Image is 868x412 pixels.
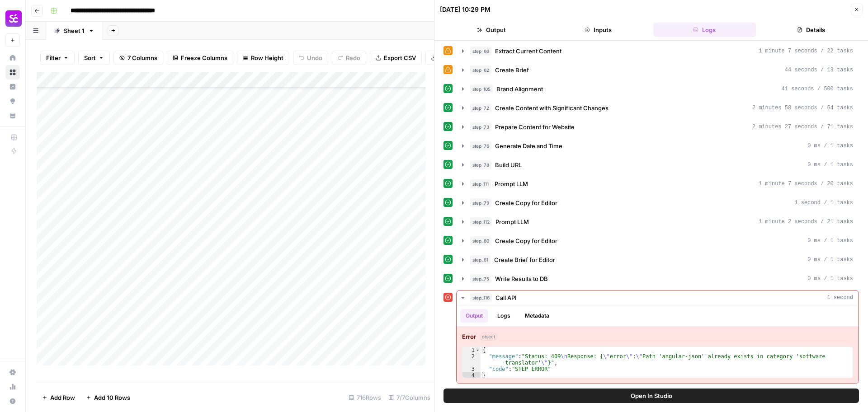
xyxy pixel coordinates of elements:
[492,309,516,323] button: Logs
[470,293,492,302] span: step_116
[462,366,481,372] div: 3
[752,123,853,131] span: 2 minutes 27 seconds / 71 tasks
[457,234,859,248] button: 0 ms / 1 tasks
[167,51,233,65] button: Freeze Columns
[470,236,491,245] span: step_80
[5,94,20,108] a: Opportunities
[807,256,853,264] span: 0 ms / 1 tasks
[307,53,322,62] span: Undo
[631,391,672,400] span: Open In Studio
[457,63,859,77] button: 44 seconds / 13 tasks
[470,47,491,56] span: step_66
[759,23,863,37] button: Details
[5,51,20,65] a: Home
[495,122,575,131] span: Prepare Content for Website
[827,294,853,302] span: 1 second
[495,198,557,207] span: Create Copy for Editor
[46,53,61,62] span: Filter
[495,47,561,56] span: Extract Current Content
[440,5,491,14] div: [DATE] 10:29 PM
[457,272,859,286] button: 0 ms / 1 tasks
[807,161,853,169] span: 0 ms / 1 tasks
[457,44,859,58] button: 1 minute 7 seconds / 22 tasks
[457,82,859,96] button: 41 seconds / 500 tasks
[293,51,328,65] button: Undo
[495,274,548,283] span: Write Results to DB
[480,332,497,341] span: object
[470,141,491,150] span: step_76
[457,101,859,115] button: 2 minutes 58 seconds / 64 tasks
[470,84,493,94] span: step_105
[547,23,650,37] button: Inputs
[443,389,859,403] button: Open In Studio
[40,51,75,65] button: Filter
[80,390,136,405] button: Add 10 Rows
[495,141,562,150] span: Generate Date and Time
[470,160,491,169] span: step_78
[457,305,859,384] div: 1 second
[495,66,529,75] span: Create Brief
[794,199,853,207] span: 1 second / 1 tasks
[807,237,853,245] span: 0 ms / 1 tasks
[181,53,227,62] span: Freeze Columns
[5,108,20,123] a: Your Data
[752,104,853,112] span: 2 minutes 58 seconds / 64 tasks
[457,120,859,134] button: 2 minutes 27 seconds / 71 tasks
[5,379,20,394] a: Usage
[457,253,859,267] button: 0 ms / 1 tasks
[759,47,853,55] span: 1 minute 7 seconds / 22 tasks
[460,309,488,323] button: Output
[653,23,756,37] button: Logs
[5,10,22,27] img: Smartcat Logo
[94,393,130,402] span: Add 10 Rows
[457,177,859,191] button: 1 minute 7 seconds / 20 tasks
[37,390,80,405] button: Add Row
[470,198,491,207] span: step_79
[457,139,859,153] button: 0 ms / 1 tasks
[495,293,517,302] span: Call API
[385,390,434,405] div: 7/7 Columns
[470,103,491,112] span: step_72
[5,7,20,30] button: Workspace: Smartcat
[475,347,480,353] span: Toggle code folding, rows 1 through 4
[46,22,102,40] a: Sheet 1
[470,66,491,75] span: step_62
[494,255,555,264] span: Create Brief for Editor
[495,217,529,226] span: Prompt LLM
[785,66,853,74] span: 44 seconds / 13 tasks
[64,26,85,35] div: Sheet 1
[5,365,20,379] a: Settings
[470,179,491,188] span: step_111
[462,332,476,341] strong: Error
[384,53,416,62] span: Export CSV
[113,51,163,65] button: 7 Columns
[332,51,366,65] button: Redo
[457,158,859,172] button: 0 ms / 1 tasks
[370,51,422,65] button: Export CSV
[84,53,96,62] span: Sort
[470,217,492,226] span: step_112
[462,372,481,379] div: 4
[346,53,360,62] span: Redo
[127,53,157,62] span: 7 Columns
[462,347,481,353] div: 1
[495,160,522,169] span: Build URL
[519,309,555,323] button: Metadata
[457,196,859,210] button: 1 second / 1 tasks
[496,84,543,94] span: Brand Alignment
[807,275,853,283] span: 0 ms / 1 tasks
[462,353,481,366] div: 2
[470,122,491,131] span: step_73
[807,142,853,150] span: 0 ms / 1 tasks
[495,236,557,245] span: Create Copy for Editor
[782,85,853,93] span: 41 seconds / 500 tasks
[5,394,20,408] button: Help + Support
[345,390,385,405] div: 716 Rows
[457,215,859,229] button: 1 minute 2 seconds / 21 tasks
[237,51,289,65] button: Row Height
[457,290,859,305] button: 1 second
[5,80,20,94] a: Insights
[440,23,543,37] button: Output
[50,393,75,402] span: Add Row
[470,274,491,283] span: step_75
